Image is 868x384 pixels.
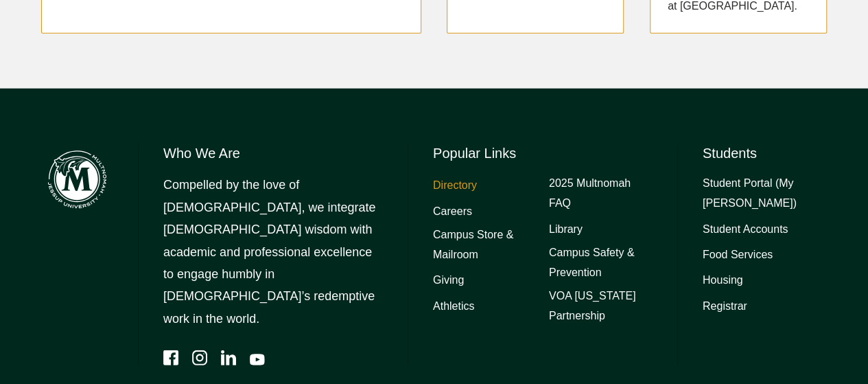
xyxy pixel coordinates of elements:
img: Multnomah Campus of Jessup University logo [41,144,113,216]
a: 2025 Multnomah FAQ [549,174,653,214]
a: Careers [433,202,472,222]
a: Food Services [703,245,773,265]
a: LinkedIn [221,350,236,365]
a: Campus Safety & Prevention [549,243,653,283]
a: Campus Store & Mailroom [433,225,537,265]
a: YouTube [250,350,265,365]
h6: Students [703,144,827,163]
p: Compelled by the love of [DEMOGRAPHIC_DATA], we integrate [DEMOGRAPHIC_DATA] wisdom with academic... [163,174,383,330]
a: Housing [703,271,743,291]
a: Student Portal (My [PERSON_NAME]) [703,174,827,214]
a: Giving [433,271,464,291]
a: Instagram [192,350,207,365]
a: Athletics [433,297,474,317]
a: Library [549,220,583,240]
h6: Popular Links [433,144,653,163]
a: Facebook [163,350,178,365]
a: VOA [US_STATE] Partnership [549,286,653,326]
a: Directory [433,176,477,196]
h6: Who We Are [163,144,383,163]
a: Student Accounts [703,220,788,240]
a: Registrar [703,297,747,317]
